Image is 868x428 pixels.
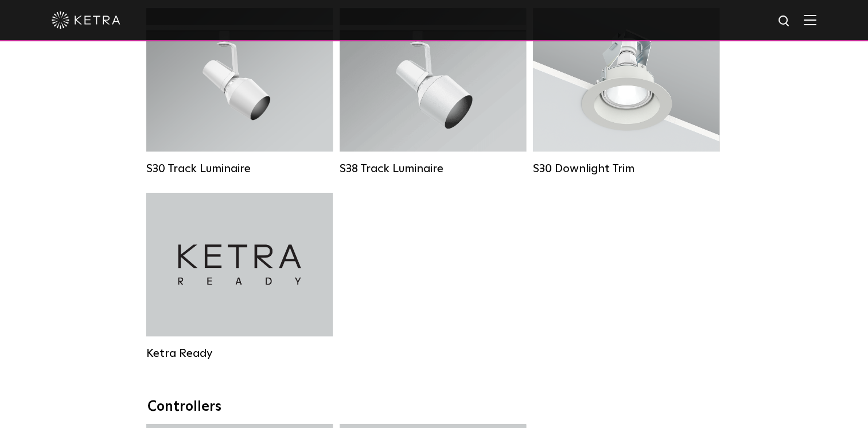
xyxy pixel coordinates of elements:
[804,14,816,25] img: Hamburger%20Nav.svg
[340,8,526,176] a: S38 Track Luminaire Lumen Output:1100Colors:White / BlackBeam Angles:10° / 25° / 40° / 60°Wattage...
[146,8,333,176] a: S30 Track Luminaire Lumen Output:1100Colors:White / BlackBeam Angles:15° / 25° / 40° / 60° / 90°W...
[533,8,719,176] a: S30 Downlight Trim S30 Downlight Trim
[533,162,719,176] div: S30 Downlight Trim
[146,193,333,360] a: Ketra Ready Ketra Ready
[777,14,792,29] img: search icon
[146,347,333,360] div: Ketra Ready
[340,162,526,176] div: S38 Track Luminaire
[146,162,333,176] div: S30 Track Luminaire
[147,399,721,415] div: Controllers
[52,11,120,29] img: ketra-logo-2019-white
